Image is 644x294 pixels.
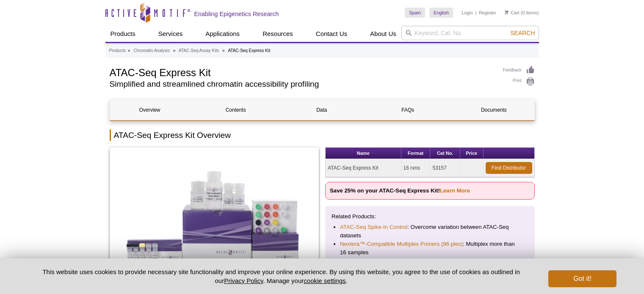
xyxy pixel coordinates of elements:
td: 16 rxns [401,159,431,177]
a: Data [282,100,362,120]
a: Find Distributor [486,162,532,174]
span: Search [510,30,535,36]
a: ATAC-Seq Spike-In Control [340,223,407,231]
p: Related Products: [332,212,528,221]
a: Services [153,26,188,42]
a: English [429,8,453,18]
li: : Multiplex more than 16 samples [340,240,520,257]
a: Products [105,26,141,42]
h2: ATAC-Seq Express Kit Overview [110,129,535,141]
strong: Save 25% on your ATAC-Seq Express Kit! [330,187,470,194]
a: Print [503,77,535,86]
a: Login [462,10,473,16]
th: Name [326,148,401,159]
button: Search [508,29,537,37]
h1: ATAC-Seq Express Kit [110,66,495,78]
a: Cart [505,10,520,16]
li: ATAC-Seq Express Kit [228,48,270,53]
a: Applications [200,26,245,42]
li: : Pre-loaded ready-to-use transposomes for up to 96 ATAC-Seq reactions [340,257,520,274]
a: Register [479,10,496,16]
a: Chromatin Analysis [133,47,170,55]
a: Contents [196,100,276,120]
a: Feedback [503,66,535,75]
h2: Simplified and streamlined chromatin accessibility profiling [110,80,495,88]
li: » [173,48,176,53]
a: About Us [365,26,401,42]
a: Nextera™-Compatible Multiplex Primers (96 plex) [340,240,463,248]
button: Got it! [548,270,616,287]
li: » [222,48,225,53]
li: (0 items) [505,8,539,18]
li: : Overcome variation between ATAC-Seq datasets [340,223,520,240]
a: Documents [454,100,533,120]
input: Keyword, Cat. No. [401,26,539,40]
td: ATAC-Seq Express Kit [326,159,401,177]
a: Learn More [440,187,470,194]
th: Cat No. [430,148,460,159]
a: Spain [405,8,425,18]
th: Price [460,148,484,159]
h2: Enabling Epigenetics Research [194,10,279,18]
button: cookie settings [304,277,345,284]
a: Resources [257,26,298,42]
a: FAQs [368,100,448,120]
a: Products [109,47,126,55]
td: 53157 [430,159,460,177]
a: Contact Us [311,26,352,42]
a: Tn5 and Pre-indexed Assembled Tn5 Transposomes [340,257,470,265]
a: ATAC-Seq Assay Kits [179,47,219,55]
img: ATAC-Seq Express Kit [110,147,319,287]
li: » [128,48,130,53]
img: Your Cart [505,10,509,14]
li: | [475,8,477,18]
th: Format [401,148,431,159]
a: Privacy Policy [224,277,263,284]
a: Overview [110,100,190,120]
p: This website uses cookies to provide necessary site functionality and improve your online experie... [28,267,535,285]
